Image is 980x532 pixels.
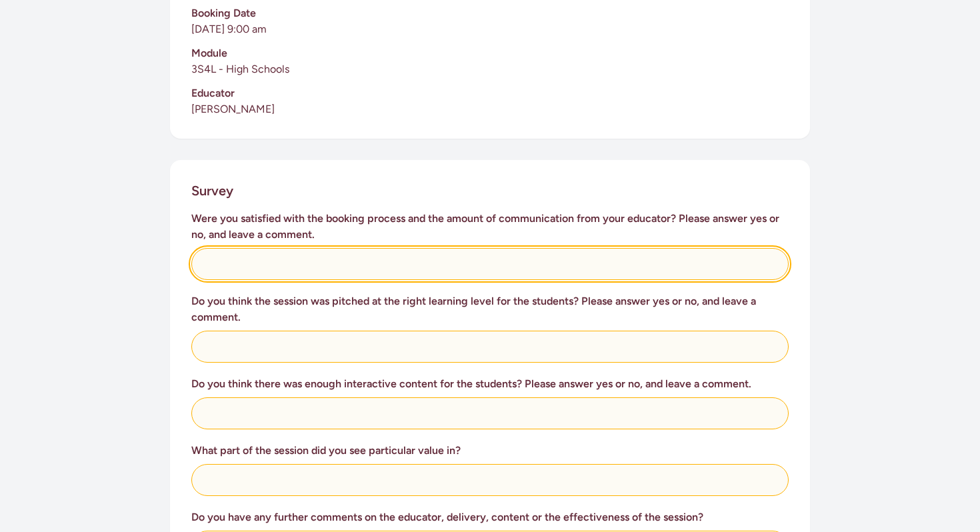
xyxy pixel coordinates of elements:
[191,61,789,77] p: 3S4L - High Schools
[191,21,789,37] p: [DATE] 9:00 am
[191,443,789,459] h3: What part of the session did you see particular value in?
[191,293,789,325] h3: Do you think the session was pitched at the right learning level for the students? Please answer ...
[191,85,789,101] h3: Educator
[191,101,789,117] p: [PERSON_NAME]
[191,45,789,61] h3: Module
[191,181,233,200] h2: Survey
[191,211,789,243] h3: Were you satisfied with the booking process and the amount of communication from your educator? P...
[191,5,789,21] h3: Booking Date
[191,509,789,525] h3: Do you have any further comments on the educator, delivery, content or the effectiveness of the s...
[191,376,789,392] h3: Do you think there was enough interactive content for the students? Please answer yes or no, and ...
